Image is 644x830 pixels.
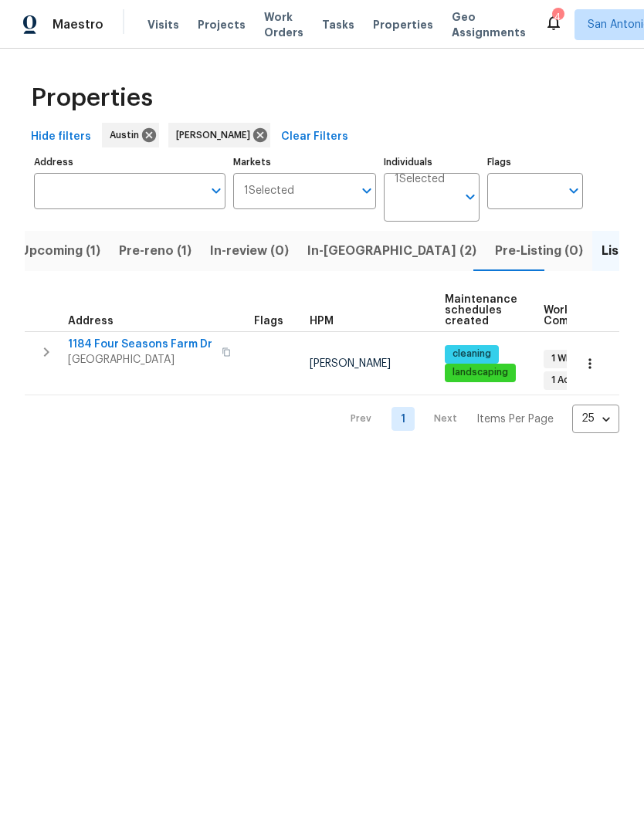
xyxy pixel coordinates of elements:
span: landscaping [446,366,514,379]
span: In-review (0) [210,240,289,262]
span: 1 Selected [395,173,445,186]
span: 1 Selected [244,185,294,198]
label: Markets [233,158,377,167]
label: Individuals [384,158,480,167]
span: Properties [373,17,433,32]
label: Flags [487,158,583,167]
span: cleaning [446,347,497,361]
span: [PERSON_NAME] [176,127,256,143]
div: [PERSON_NAME] [168,123,270,147]
p: Items Per Page [476,412,554,427]
span: Properties [31,90,153,106]
span: Work Order Completion [544,305,641,327]
span: Austin [110,127,145,143]
div: Austin [102,123,159,147]
span: Tasks [322,19,354,30]
button: Open [563,180,585,202]
span: Visits [147,17,179,32]
span: Maestro [53,17,103,32]
span: Projects [198,17,246,32]
span: 1 Accepted [545,374,610,387]
span: Hide filters [31,127,91,147]
span: Maintenance schedules created [445,294,517,327]
span: 1184 Four Seasons Farm Dr [68,337,212,352]
div: 25 [572,398,619,439]
button: Hide filters [25,123,97,151]
span: [PERSON_NAME] [310,358,391,369]
span: HPM [310,316,334,327]
button: Open [459,186,481,208]
span: Upcoming (1) [20,240,100,262]
button: Open [356,180,378,202]
span: Address [68,316,114,327]
span: 1 WIP [545,352,580,365]
span: Flags [254,316,283,327]
label: Address [34,158,225,167]
nav: Pagination Navigation [336,405,619,433]
span: In-[GEOGRAPHIC_DATA] (2) [307,240,476,262]
span: Clear Filters [281,127,348,147]
span: Pre-reno (1) [119,240,192,262]
span: [GEOGRAPHIC_DATA] [68,352,212,368]
span: Geo Assignments [452,9,526,40]
button: Open [205,180,227,202]
span: Pre-Listing (0) [495,240,583,262]
a: Goto page 1 [391,407,415,431]
button: Clear Filters [275,123,354,151]
div: 4 [552,9,563,25]
span: Work Orders [264,9,303,40]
